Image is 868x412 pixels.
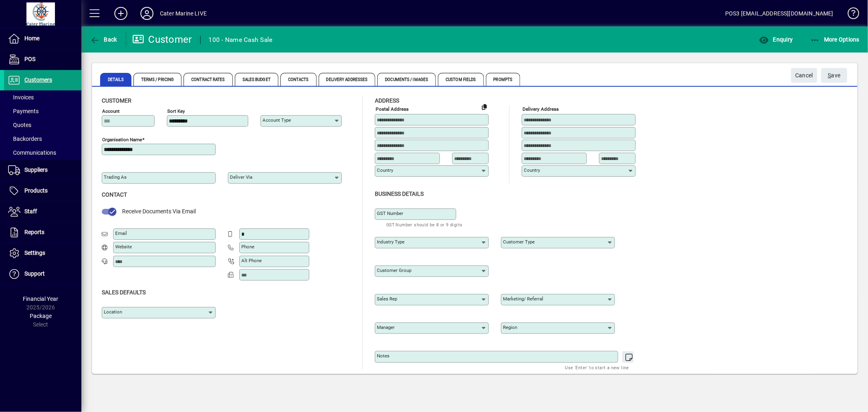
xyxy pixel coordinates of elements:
[8,136,42,142] span: Backorders
[24,35,39,42] span: Home
[102,108,120,114] mat-label: Account
[115,244,132,250] mat-label: Website
[24,187,48,194] span: Products
[122,208,196,215] span: Receive Documents Via Email
[88,32,119,47] button: Back
[4,104,81,118] a: Payments
[503,296,543,302] mat-label: Marketing/ Referral
[184,73,232,86] span: Contract Rates
[24,229,44,235] span: Reports
[377,353,389,359] mat-label: Notes
[377,324,395,330] mat-label: Manager
[102,97,131,104] span: Customer
[8,108,39,114] span: Payments
[810,36,860,43] span: More Options
[4,146,81,160] a: Communications
[438,73,483,86] span: Custom Fields
[23,296,59,302] span: Financial Year
[132,33,192,46] div: Customer
[167,108,185,114] mat-label: Sort key
[795,69,813,82] span: Cancel
[241,258,262,263] mat-label: Alt Phone
[102,137,142,142] mat-label: Organisation name
[4,264,81,284] a: Support
[100,73,131,86] span: Details
[4,202,81,222] a: Staff
[230,174,252,180] mat-label: Deliver via
[377,73,436,86] span: Documents / Images
[377,167,393,173] mat-label: Country
[503,324,517,330] mat-label: Region
[4,49,81,70] a: POS
[377,239,404,245] mat-label: Industry type
[235,73,278,86] span: Sales Budget
[8,122,31,128] span: Quotes
[375,191,424,197] span: Business details
[524,167,540,173] mat-label: Country
[377,267,411,273] mat-label: Customer group
[160,7,207,20] div: Cater Marine LIVE
[24,56,35,62] span: POS
[828,69,841,82] span: ave
[4,28,81,49] a: Home
[821,68,847,83] button: Save
[262,117,291,123] mat-label: Account Type
[4,181,81,201] a: Products
[4,118,81,132] a: Quotes
[90,36,117,43] span: Back
[377,210,403,216] mat-label: GST Number
[4,222,81,243] a: Reports
[115,230,127,236] mat-label: Email
[4,90,81,104] a: Invoices
[478,100,491,113] button: Copy to Delivery address
[375,97,399,104] span: Address
[842,2,858,28] a: Knowledge Base
[133,73,182,86] span: Terms / Pricing
[8,94,34,101] span: Invoices
[24,250,45,256] span: Settings
[241,244,254,250] mat-label: Phone
[108,6,134,21] button: Add
[386,220,463,229] mat-hint: GST Number should be 8 or 9 digits
[24,167,48,173] span: Suppliers
[503,239,535,245] mat-label: Customer type
[725,7,833,20] div: POS3 [EMAIL_ADDRESS][DOMAIN_NAME]
[24,270,45,277] span: Support
[759,36,793,43] span: Enquiry
[486,73,520,86] span: Prompts
[280,73,317,86] span: Contacts
[102,191,127,198] span: Contact
[209,33,273,46] div: 100 - Name Cash Sale
[4,132,81,146] a: Backorders
[757,32,795,47] button: Enquiry
[81,32,126,47] app-page-header-button: Back
[808,32,862,47] button: More Options
[828,72,831,79] span: S
[565,363,629,372] mat-hint: Use 'Enter' to start a new line
[134,6,160,21] button: Profile
[4,243,81,263] a: Settings
[4,160,81,180] a: Suppliers
[791,68,817,83] button: Cancel
[8,149,56,156] span: Communications
[30,313,52,319] span: Package
[377,296,397,302] mat-label: Sales rep
[24,77,52,83] span: Customers
[24,208,37,215] span: Staff
[319,73,376,86] span: Delivery Addresses
[104,174,127,180] mat-label: Trading as
[104,309,122,315] mat-label: Location
[102,289,146,296] span: Sales defaults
